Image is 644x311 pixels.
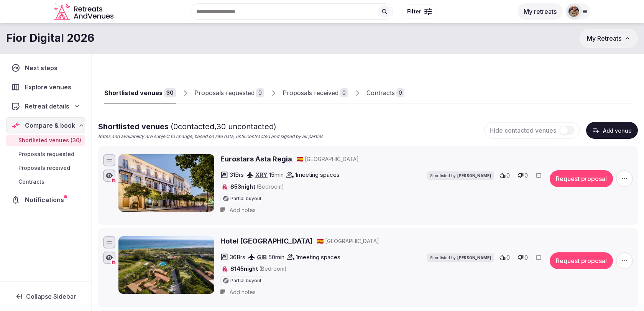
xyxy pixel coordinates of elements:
[25,102,69,111] span: Retreat details
[366,88,395,97] div: Contracts
[457,255,491,260] span: [PERSON_NAME]
[104,88,163,97] div: Shortlisted venues
[25,195,67,204] span: Notifications
[230,253,245,261] span: 36 Brs
[340,88,348,97] div: 0
[54,3,115,20] a: Visit the homepage
[194,88,255,97] div: Proposals requested
[98,122,276,131] span: Shortlisted venues
[550,252,613,269] button: Request proposal
[6,135,85,146] a: Shortlisted venues (30)
[524,254,528,262] span: 0
[220,154,292,164] a: Eurostars Asta Regia
[26,293,76,300] span: Collapse Sidebar
[256,183,284,190] span: (Bedroom)
[230,171,244,179] span: 31 Brs
[6,176,85,187] a: Contracts
[305,155,359,163] span: [GEOGRAPHIC_DATA]
[6,163,85,173] a: Proposals received
[568,6,579,17] img: julen
[259,265,287,272] span: (Bedroom)
[25,121,75,130] span: Compare & book
[402,4,437,19] button: Filter
[230,196,261,201] span: Partial buyout
[194,82,264,104] a: Proposals requested0
[506,254,510,262] span: 0
[396,88,404,97] div: 0
[6,192,85,208] a: Notifications
[25,63,61,72] span: Next steps
[230,265,287,273] span: $145 night
[283,88,338,97] div: Proposals received
[269,171,284,179] span: 15 min
[54,3,115,20] svg: Retreats and Venues company logo
[515,252,530,263] button: 0
[457,173,491,178] span: [PERSON_NAME]
[506,172,510,179] span: 0
[283,82,348,104] a: Proposals received0
[497,252,512,263] button: 0
[6,79,85,95] a: Explore venues
[517,3,563,20] button: My retreats
[317,237,324,245] button: 🇪🇸
[6,288,85,305] button: Collapse Sidebar
[515,170,530,181] button: 0
[550,170,613,187] button: Request proposal
[268,253,284,261] span: 50 min
[18,178,44,186] span: Contracts
[18,137,81,144] span: Shortlisted venues (30)
[118,236,214,294] img: Hotel Punta Sur
[297,156,303,162] span: 🇪🇸
[427,171,494,180] div: Shortlisted by
[517,8,563,15] a: My retreats
[257,253,267,261] a: GIB
[6,60,85,76] a: Next steps
[230,288,256,296] span: Add notes
[18,150,74,158] span: Proposals requested
[295,171,340,179] span: 1 meeting spaces
[104,82,176,104] a: Shortlisted venues30
[587,35,621,42] span: My Retreats
[230,278,261,283] span: Partial buyout
[490,127,556,134] span: Hide contacted venues
[230,206,256,214] span: Add notes
[118,154,214,212] img: Eurostars Asta Regia
[427,253,494,262] div: Shortlisted by
[164,88,176,97] div: 30
[6,149,85,160] a: Proposals requested
[230,183,284,191] span: $53 night
[497,170,512,181] button: 0
[18,164,70,172] span: Proposals received
[255,171,268,178] a: XRY
[325,237,379,245] span: [GEOGRAPHIC_DATA]
[317,238,324,244] span: 🇪🇸
[25,82,74,92] span: Explore venues
[366,82,404,104] a: Contracts0
[296,253,340,261] span: 1 meeting spaces
[6,31,94,46] h1: Fior Digital 2026
[98,133,323,140] p: Rates and availability are subject to change, based on site data, until contracted and signed by ...
[297,155,303,163] button: 🇪🇸
[586,122,638,139] button: Add venue
[524,172,528,179] span: 0
[171,122,276,131] span: ( 0 contacted, 30 uncontacted)
[407,8,421,15] span: Filter
[220,236,312,246] a: Hotel [GEOGRAPHIC_DATA]
[256,88,264,97] div: 0
[580,29,638,48] button: My Retreats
